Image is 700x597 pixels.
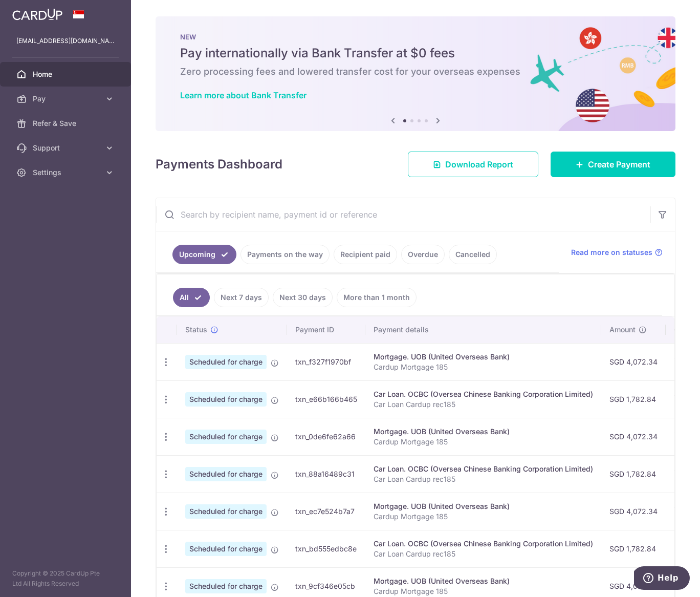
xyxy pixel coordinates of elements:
p: [EMAIL_ADDRESS][DOMAIN_NAME] [16,36,115,46]
a: Overdue [401,245,445,264]
td: txn_ec7e524b7a7 [287,493,365,530]
span: Pay [33,94,100,104]
span: Scheduled for charge [185,430,267,444]
div: Car Loan. OCBC (Oversea Chinese Banking Corporation Limited) [374,539,593,549]
p: Cardup Mortgage 185 [374,586,593,596]
td: SGD 4,072.34 [601,493,666,530]
span: Scheduled for charge [185,467,267,481]
span: Scheduled for charge [185,392,267,407]
td: SGD 4,072.34 [601,343,666,380]
a: Payments on the way [240,245,330,264]
h5: Pay internationally via Bank Transfer at $0 fees [180,45,651,61]
span: Scheduled for charge [185,579,267,593]
td: SGD 1,782.84 [601,380,666,418]
a: Recipient paid [334,245,397,264]
td: txn_bd555edbc8e [287,530,365,567]
div: Car Loan. OCBC (Oversea Chinese Banking Corporation Limited) [374,389,593,399]
p: Car Loan Cardup rec185 [374,399,593,410]
span: Scheduled for charge [185,355,267,369]
a: Cancelled [449,245,497,264]
a: Download Report [408,152,538,177]
h4: Payments Dashboard [156,155,282,174]
a: Upcoming [172,245,236,264]
span: Read more on statuses [571,247,652,258]
h6: Zero processing fees and lowered transfer cost for your overseas expenses [180,66,651,78]
span: Scheduled for charge [185,542,267,556]
a: All [173,288,210,307]
td: txn_88a16489c31 [287,455,365,493]
p: Cardup Mortgage 185 [374,362,593,372]
iframe: Opens a widget where you can find more information [634,566,690,592]
span: Amount [609,325,636,335]
td: txn_e66b166b465 [287,380,365,418]
span: Refer & Save [33,118,100,129]
td: txn_f327f1970bf [287,343,365,380]
span: Create Payment [588,158,650,170]
td: SGD 1,782.84 [601,455,666,493]
p: Car Loan Cardup rec185 [374,549,593,559]
span: Download Report [445,158,513,170]
th: Payment ID [287,316,365,343]
th: Payment details [365,316,601,343]
td: SGD 1,782.84 [601,530,666,567]
p: Car Loan Cardup rec185 [374,474,593,484]
div: Car Loan. OCBC (Oversea Chinese Banking Corporation Limited) [374,464,593,474]
input: Search by recipient name, payment id or reference [156,198,650,231]
a: Create Payment [551,152,675,177]
a: Read more on statuses [571,247,663,258]
img: Bank transfer banner [156,16,675,131]
a: Next 7 days [214,288,269,307]
p: Cardup Mortgage 185 [374,511,593,522]
div: Mortgage. UOB (United Overseas Bank) [374,352,593,362]
span: Home [33,69,100,79]
span: Settings [33,167,100,178]
td: txn_0de6fe62a66 [287,418,365,455]
td: SGD 4,072.34 [601,418,666,455]
a: Learn more about Bank Transfer [180,90,307,100]
span: Support [33,143,100,153]
img: CardUp [12,8,62,20]
span: Scheduled for charge [185,504,267,519]
div: Mortgage. UOB (United Overseas Bank) [374,427,593,437]
div: Mortgage. UOB (United Overseas Bank) [374,576,593,586]
a: More than 1 month [337,288,417,307]
span: Status [185,325,207,335]
div: Mortgage. UOB (United Overseas Bank) [374,501,593,511]
p: Cardup Mortgage 185 [374,437,593,447]
p: NEW [180,33,651,41]
a: Next 30 days [273,288,333,307]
